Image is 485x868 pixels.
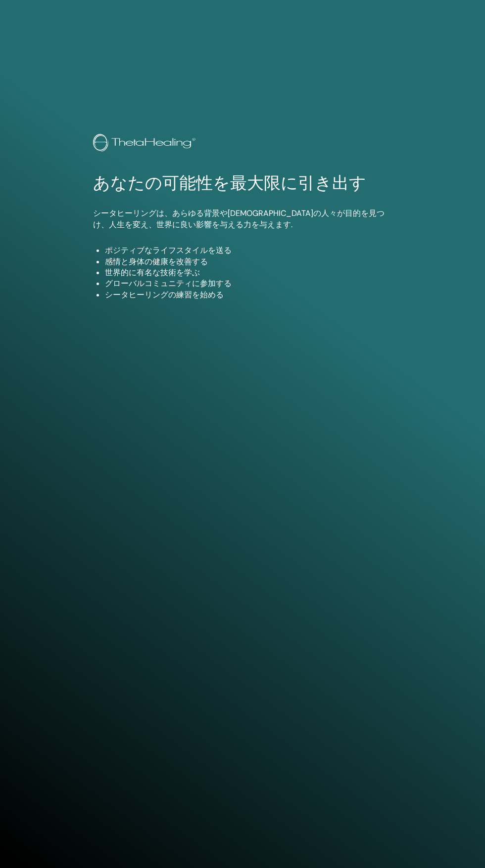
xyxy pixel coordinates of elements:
li: 感情と身体の健康を改善する [105,256,391,267]
li: シータヒーリングの練習を始める [105,289,391,300]
li: ポジティブなライフスタイルを送る [105,245,391,256]
h1: あなたの可能性を最大限に引き出す [93,173,391,194]
p: シータヒーリングは、あらゆる背景や[DEMOGRAPHIC_DATA]の人々が目的を見つけ、人生を変え、世界に良い影響を与える力を与えます. [93,208,391,230]
li: 世界的に有名な技術を学ぶ [105,267,391,278]
li: グローバルコミュニティに参加する [105,278,391,289]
